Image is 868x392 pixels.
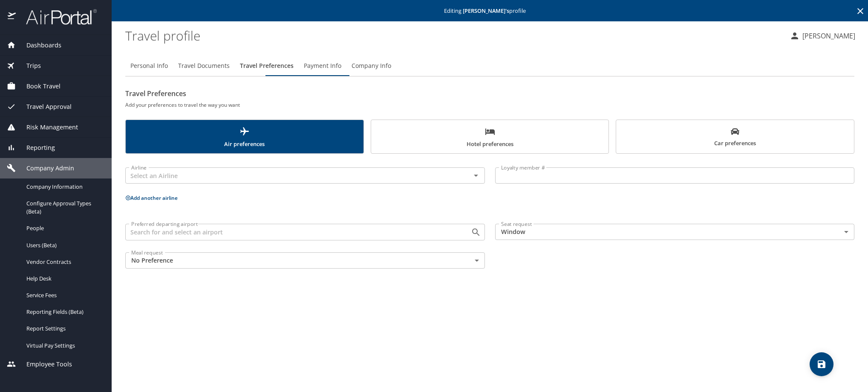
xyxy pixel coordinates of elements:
span: Payment Info [304,61,341,71]
span: Air preferences [131,126,358,149]
span: Vendor Contracts [26,258,101,266]
span: Company Info [352,61,391,71]
span: Configure Approval Types (Beta) [26,199,101,216]
span: Dashboards [16,41,61,50]
h1: Travel profile [125,22,783,49]
img: airportal-logo.png [17,9,97,25]
span: Report Settings [26,325,101,333]
span: Virtual Pay Settings [26,342,101,350]
span: People [26,224,101,232]
span: Reporting [16,143,55,152]
span: Employee Tools [16,360,72,369]
span: Travel Approval [16,102,72,111]
p: Editing profile [114,8,865,14]
button: [PERSON_NAME] [786,28,859,44]
span: Service Fees [26,291,101,299]
span: Risk Management [16,123,78,132]
span: Help Desk [26,275,101,283]
button: save [810,352,833,376]
div: No Preference [125,252,485,269]
span: Reporting Fields (Beta) [26,308,101,316]
button: Add another airline [125,194,178,202]
strong: [PERSON_NAME] 's [463,7,509,15]
span: Travel Preferences [240,61,294,71]
img: icon-airportal.png [8,9,17,25]
h6: Add your preferences to travel the way you want [125,100,854,109]
button: Open [470,170,482,181]
span: Car preferences [621,127,849,148]
h2: Travel Preferences [125,87,854,100]
input: Select an Airline [128,170,457,181]
span: Trips [16,61,41,70]
input: Search for and select an airport [128,226,457,237]
p: [PERSON_NAME] [800,31,855,41]
span: Book Travel [16,82,61,91]
div: scrollable force tabs example [125,120,854,154]
button: Open [470,226,482,238]
span: Users (Beta) [26,241,101,249]
span: Company Information [26,183,101,191]
span: Travel Documents [178,61,230,71]
span: Hotel preferences [376,126,604,149]
span: Company Admin [16,164,74,173]
span: Personal Info [130,61,168,71]
div: Window [495,224,855,240]
div: Profile [125,56,854,76]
